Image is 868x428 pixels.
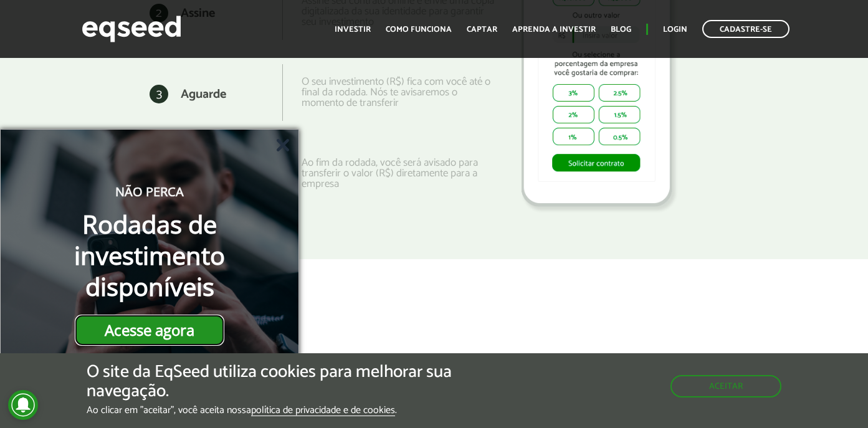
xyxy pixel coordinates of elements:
[82,12,181,45] img: EqSeed
[282,64,495,121] div: O seu investimento (R$) fica com você até o final da rodada. Nós te avisaremos o momento de trans...
[150,85,168,103] div: 3
[386,26,452,34] a: Como funciona
[251,406,395,416] a: política de privacidade e de cookies
[282,145,495,202] div: Ao fim da rodada, você será avisado para transferir o valor (R$) diretamente para a empresa
[181,88,226,101] div: Aguarde
[663,26,687,34] a: Login
[611,26,631,34] a: Blog
[467,26,497,34] a: Captar
[115,183,184,200] strong: NÃO PERCA
[335,26,371,34] a: Investir
[87,363,503,401] h5: O site da EqSeed utiliza cookies para melhorar sua navegação.
[512,26,596,34] a: Aprenda a investir
[74,207,225,303] strong: Rodadas de investimento disponíveis
[670,375,781,397] button: Aceitar
[75,315,224,346] a: Acesse agora
[87,404,503,416] p: Ao clicar em "aceitar", você aceita nossa .
[702,20,789,38] a: Cadastre-se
